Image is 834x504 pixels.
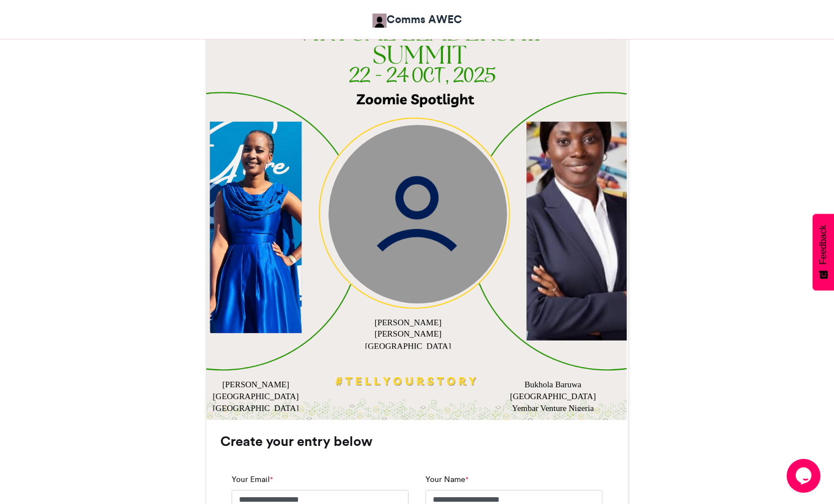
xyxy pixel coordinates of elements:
div: [PERSON_NAME] [PERSON_NAME] [GEOGRAPHIC_DATA] [GEOGRAPHIC_DATA] [362,316,454,364]
img: Comms AWEC [372,14,387,28]
button: Feedback - Show survey [813,214,834,290]
div: Bukhola Baruwa [GEOGRAPHIC_DATA] Yembar Venture Nigeria Limited [507,379,599,426]
a: Comms AWEC [372,11,462,28]
div: [PERSON_NAME] [GEOGRAPHIC_DATA] [GEOGRAPHIC_DATA] [210,379,302,414]
iframe: chat widget [787,459,823,493]
label: Your Email [232,474,273,485]
label: Your Name [425,474,468,485]
img: user_circle.png [329,125,507,303]
span: Feedback [818,225,828,264]
h3: Create your entry below [220,435,614,448]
